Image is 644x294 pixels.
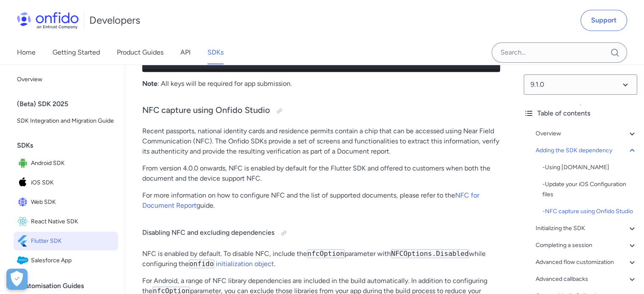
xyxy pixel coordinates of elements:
a: API [180,41,191,64]
a: Product Guides [117,41,163,64]
input: Onfido search input field [492,42,627,63]
a: Support [580,10,627,31]
div: - Using [DOMAIN_NAME] [542,162,637,173]
span: React Native SDK [31,216,115,228]
span: Salesforce App [31,255,115,267]
span: iOS SDK [31,177,115,189]
span: Overview [17,74,115,85]
code: onfido [189,259,214,268]
a: IconSalesforce AppSalesforce App [14,251,118,270]
a: Overview [536,129,637,139]
a: Home [17,41,36,64]
a: NFC for Document Report [142,191,479,209]
a: IconReact Native SDKReact Native SDK [14,212,118,231]
code: nfcOption [307,249,345,258]
img: IconFlutter SDK [17,235,31,247]
a: Adding the SDK dependency [536,146,637,156]
div: SDKs [17,137,122,154]
strong: Note [142,80,158,88]
button: Open Preferences [6,269,28,290]
p: NFC is enabled by default. To disable NFC, include the parameter with while configuring the . [142,249,500,269]
p: For more information on how to configure NFC and the list of supported documents, please refer to... [142,190,500,211]
span: SDK Integration and Migration Guide [17,116,115,126]
img: IconiOS SDK [17,177,31,189]
div: Table of contents [524,108,637,118]
h4: Disabling NFC and excluding dependencies [142,226,500,240]
a: Initializing the SDK [536,223,637,234]
a: IconiOS SDKiOS SDK [14,173,118,192]
a: Getting Started [53,41,100,64]
a: -Using [DOMAIN_NAME] [542,162,637,173]
p: From version 4.0.0 onwards, NFC is enabled by default for the Flutter SDK and offered to customer... [142,163,500,184]
a: Overview [14,71,118,88]
img: IconWeb SDK [17,196,31,208]
a: -NFC capture using Onfido Studio [542,206,637,217]
img: IconAndroid SDK [17,157,31,169]
div: - NFC capture using Onfido Studio [542,206,637,217]
a: IconFlutter SDKFlutter SDK [14,232,118,250]
p: : All keys will be required for app submission. [142,79,500,89]
div: (Beta) SDK 2025 [17,96,122,113]
a: initialization object [216,260,274,268]
a: -Update your iOS Configuration files [542,179,637,200]
h3: NFC capture using Onfido Studio [142,104,500,118]
div: Cookie Preferences [6,269,28,290]
a: Completing a session [536,240,637,250]
img: IconReact Native SDK [17,216,31,228]
div: - Update your iOS Configuration files [542,179,637,200]
span: Flutter SDK [31,235,115,247]
code: NFCOptions.Disabled [391,249,469,258]
h1: Developers [89,14,140,27]
img: Onfido Logo [17,12,79,29]
p: Recent passports, national identity cards and residence permits contain a chip that can be access... [142,126,500,157]
a: SDK Integration and Migration Guide [14,113,118,129]
img: IconSalesforce App [17,255,31,267]
a: Advanced callbacks [536,274,637,284]
a: Advanced flow customization [536,257,637,267]
span: Web SDK [31,196,115,208]
span: Android SDK [31,157,115,169]
a: IconAndroid SDKAndroid SDK [14,154,118,173]
a: IconWeb SDKWeb SDK [14,193,118,212]
a: SDKs [207,41,224,64]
